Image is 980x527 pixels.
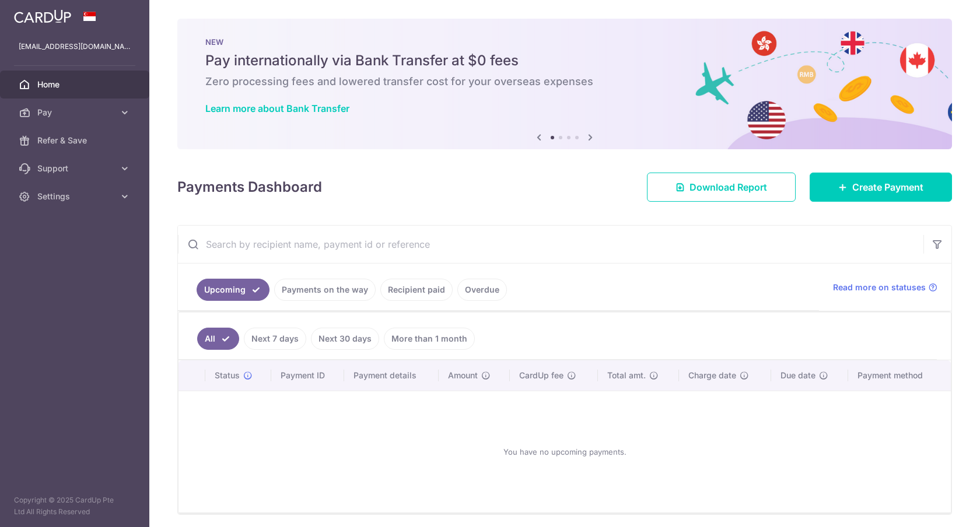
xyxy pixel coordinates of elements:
[197,279,269,301] a: Upcoming
[647,173,796,202] a: Download Report
[197,328,239,350] a: All
[205,51,924,70] h5: Pay internationally via Bank Transfer at $0 fees
[244,328,306,350] a: Next 7 days
[607,370,646,381] span: Total amt.
[384,328,475,350] a: More than 1 month
[37,191,114,202] span: Settings
[205,37,924,47] p: NEW
[833,282,926,293] span: Read more on statuses
[780,370,815,381] span: Due date
[215,370,240,381] span: Status
[37,135,114,146] span: Refer & Save
[688,370,736,381] span: Charge date
[192,400,937,503] div: You have no upcoming payments.
[271,360,344,391] th: Payment ID
[37,79,114,90] span: Home
[205,75,924,89] h6: Zero processing fees and lowered transfer cost for your overseas expenses
[848,360,951,391] th: Payment method
[177,177,322,198] h4: Payments Dashboard
[205,103,349,114] a: Learn more about Bank Transfer
[448,370,478,381] span: Amount
[852,180,923,194] span: Create Payment
[833,282,937,293] a: Read more on statuses
[457,279,507,301] a: Overdue
[344,360,439,391] th: Payment details
[37,107,114,118] span: Pay
[178,226,923,263] input: Search by recipient name, payment id or reference
[274,279,376,301] a: Payments on the way
[37,163,114,174] span: Support
[380,279,453,301] a: Recipient paid
[810,173,952,202] a: Create Payment
[311,328,379,350] a: Next 30 days
[519,370,563,381] span: CardUp fee
[14,9,71,23] img: CardUp
[689,180,767,194] span: Download Report
[177,19,952,149] img: Bank transfer banner
[19,41,131,52] p: [EMAIL_ADDRESS][DOMAIN_NAME]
